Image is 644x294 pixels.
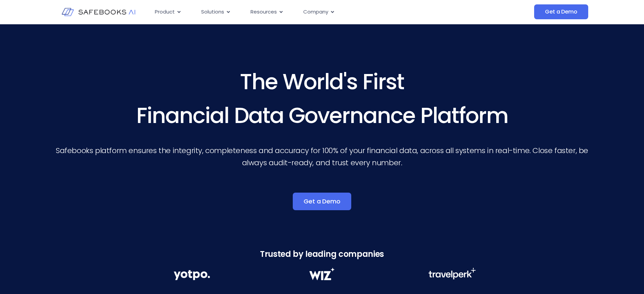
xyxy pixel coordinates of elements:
[149,5,467,19] nav: Menu
[149,5,467,19] div: Menu Toggle
[545,8,577,15] span: Get a Demo
[306,268,338,280] img: Financial Data Governance 2
[155,8,175,16] span: Product
[534,4,588,19] a: Get a Demo
[293,193,351,210] a: Get a Demo
[304,198,340,205] span: Get a Demo
[251,8,277,16] span: Resources
[303,8,328,16] span: Company
[174,268,210,282] img: Financial Data Governance 1
[54,65,590,132] h3: The World's First Financial Data Governance Platform
[201,8,224,16] span: Solutions
[54,145,590,169] p: Safebooks platform ensures the integrity, completeness and accuracy for 100% of your financial da...
[428,268,476,279] img: Financial Data Governance 3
